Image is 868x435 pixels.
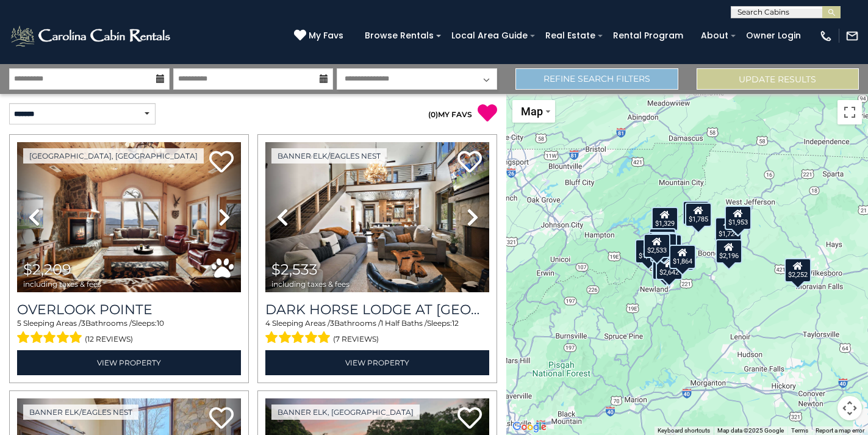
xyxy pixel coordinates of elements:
[684,203,711,227] div: $1,785
[294,29,346,43] a: My Favs
[265,301,489,318] h3: Dark Horse Lodge at Eagles Nest
[509,419,550,435] img: Google
[330,318,334,328] span: 3
[265,301,489,318] a: Dark Horse Lodge at [GEOGRAPHIC_DATA]
[717,427,784,434] span: Map data ©2025 Google
[838,396,862,420] button: Map camera controls
[381,318,427,328] span: 1 Half Baths /
[658,426,710,435] button: Keyboard shortcuts
[740,26,807,45] a: Owner Login
[509,419,550,435] a: Open this area in Google Maps (opens a new window)
[309,29,343,42] span: My Favs
[17,318,21,328] span: 5
[695,26,734,45] a: About
[17,350,241,375] a: View Property
[716,239,742,263] div: $2,196
[452,318,459,328] span: 12
[515,68,678,90] a: Refine Search Filters
[845,29,859,43] img: mail-regular-white.png
[9,24,174,48] img: White-1-2.png
[17,142,241,292] img: thumbnail_163477009.jpeg
[669,245,696,269] div: $1,864
[17,301,241,318] a: Overlook Pointe
[724,206,751,230] div: $1,953
[682,201,709,225] div: $1,616
[512,100,555,123] button: Change map style
[656,255,683,279] div: $2,642
[648,231,675,256] div: $2,041
[784,257,811,282] div: $2,252
[428,110,472,119] a: (0)MY FAVS
[651,207,678,231] div: $1,329
[791,427,808,434] a: Terms (opens in new tab)
[697,68,859,90] button: Update Results
[271,404,420,420] a: Banner Elk, [GEOGRAPHIC_DATA]
[265,318,270,328] span: 4
[651,255,678,279] div: $2,192
[634,239,661,264] div: $1,770
[265,142,489,292] img: thumbnail_164375639.jpeg
[85,331,133,347] span: (12 reviews)
[271,280,350,288] span: including taxes & fees
[445,26,534,45] a: Local Area Guide
[715,217,742,241] div: $1,724
[649,228,676,253] div: $2,411
[359,26,440,45] a: Browse Rentals
[838,100,862,124] button: Toggle fullscreen view
[428,110,438,119] span: ( )
[157,318,164,328] span: 10
[521,105,543,118] span: Map
[650,233,677,257] div: $1,166
[539,26,601,45] a: Real Estate
[23,404,138,420] a: Banner Elk/Eagles Nest
[816,427,864,434] a: Report a map error
[607,26,689,45] a: Rental Program
[81,318,85,328] span: 3
[271,261,318,278] span: $2,533
[271,148,387,164] a: Banner Elk/Eagles Nest
[457,149,482,176] a: Add to favorites
[209,149,234,176] a: Add to favorites
[819,29,833,43] img: phone-regular-white.png
[457,406,482,432] a: Add to favorites
[431,110,436,119] span: 0
[643,234,670,258] div: $2,533
[265,318,489,347] div: Sleeping Areas / Bathrooms / Sleeps:
[23,280,101,288] span: including taxes & fees
[209,406,234,432] a: Add to favorites
[17,318,241,347] div: Sleeping Areas / Bathrooms / Sleeps:
[23,148,204,164] a: [GEOGRAPHIC_DATA], [GEOGRAPHIC_DATA]
[265,350,489,375] a: View Property
[23,261,71,278] span: $2,209
[333,331,379,347] span: (7 reviews)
